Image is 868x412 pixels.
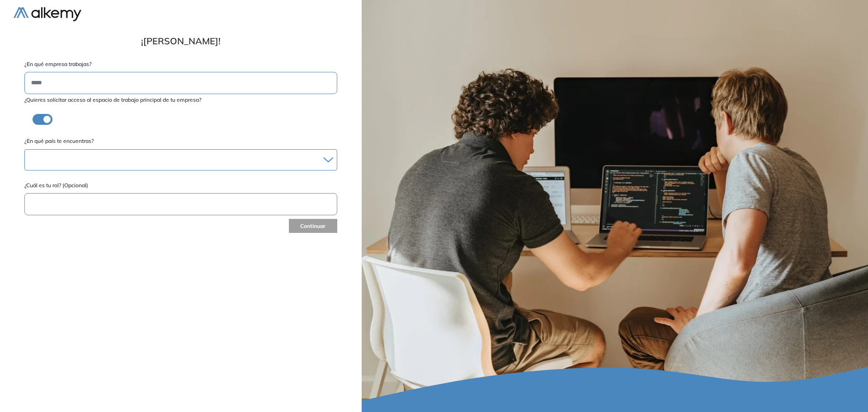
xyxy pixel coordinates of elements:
[14,36,348,47] h1: ¡[PERSON_NAME]!
[24,181,337,189] label: ¿Cuál es tu rol? (Opcional)
[24,96,337,104] label: ¿Quieres solicitar acceso al espacio de trabajo principal de tu empresa?
[24,60,337,68] label: ¿En qué empresa trabajas?
[289,219,337,233] button: Continuar
[24,137,94,144] span: ¿En qué país te encuentras?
